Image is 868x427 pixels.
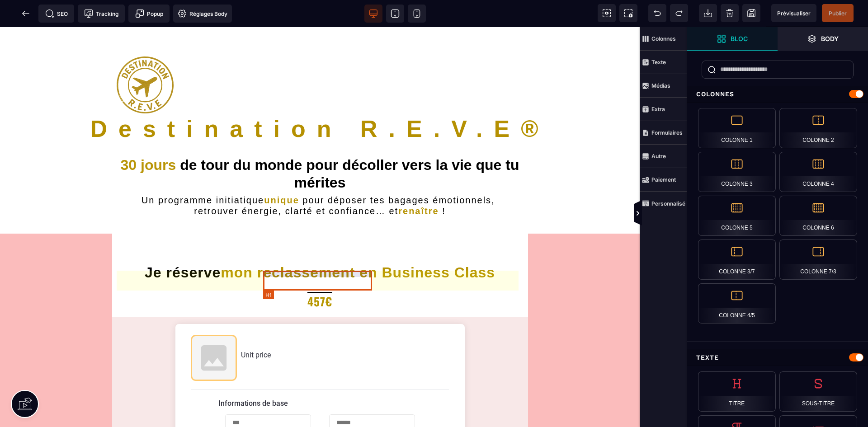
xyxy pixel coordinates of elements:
strong: Médias [651,82,670,89]
div: Colonne 4/5 [698,283,776,324]
span: Ouvrir les calques [778,27,868,51]
span: Nettoyage [721,4,739,22]
span: Publier [829,10,847,17]
span: Unit price [241,324,271,332]
div: Sous-titre [779,371,857,412]
strong: Personnalisé [651,200,685,207]
div: Colonne 4 [779,152,857,192]
strong: Autre [651,153,666,160]
span: Tracking [84,9,118,18]
h1: Je réserve [119,232,521,258]
span: Aperçu [771,4,816,22]
span: SEO [45,9,68,18]
span: Texte [640,51,687,74]
div: Colonne 2 [779,108,857,148]
span: Colonnes [640,27,687,51]
strong: Body [821,35,839,42]
span: ® [521,89,549,115]
span: Code de suivi [78,5,125,23]
span: Extra [640,98,687,121]
span: Ouvrir les blocs [687,27,778,51]
div: Colonne 7/3 [779,239,857,280]
div: Colonne 6 [779,196,857,236]
span: Défaire [648,4,666,22]
h1: de tour du monde pour décoller vers la vie que tu mérites [112,129,528,168]
span: Prévisualiser [777,10,811,17]
img: 6bc32b15c6a1abf2dae384077174aadc_LOGOT15p.png [117,29,174,86]
div: Colonne 3 [698,152,776,192]
strong: Colonnes [651,35,676,42]
span: Importer [699,4,717,22]
span: Popup [135,9,163,18]
span: Retour [17,5,35,23]
span: Enregistrer le contenu [822,4,854,22]
span: Voir tablette [386,5,404,23]
span: Métadata SEO [38,5,74,23]
span: Enregistrer [742,4,760,22]
span: Afficher les vues [687,200,696,227]
span: Créer une alerte modale [128,5,170,23]
strong: Formulaires [651,129,683,136]
div: Texte [687,349,868,366]
h5: Informations de base [218,372,422,380]
strong: Texte [651,59,666,66]
span: Médias [640,74,687,98]
span: Réglages Body [178,9,227,18]
span: Voir les composants [598,4,616,22]
div: Colonne 5 [698,196,776,236]
span: Formulaires [640,121,687,145]
span: Personnalisé [640,192,687,215]
span: Paiement [640,168,687,192]
h2: Un programme initiatique pour déposer tes bagages émotionnels, retrouver énergie, clarté et confi... [112,168,528,189]
span: Voir bureau [364,5,382,23]
strong: Extra [651,106,665,113]
span: Capture d'écran [619,4,637,22]
span: Voir mobile [408,5,426,23]
strong: Paiement [651,176,676,183]
span: Autre [640,145,687,168]
span: Rétablir [670,4,688,22]
span: Favicon [173,5,232,23]
div: Colonne 1 [698,108,776,148]
div: Titre [698,371,776,412]
strong: Bloc [731,35,748,42]
div: Colonne 3/7 [698,239,776,280]
div: Colonnes [687,86,868,103]
img: Product image [191,308,236,353]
